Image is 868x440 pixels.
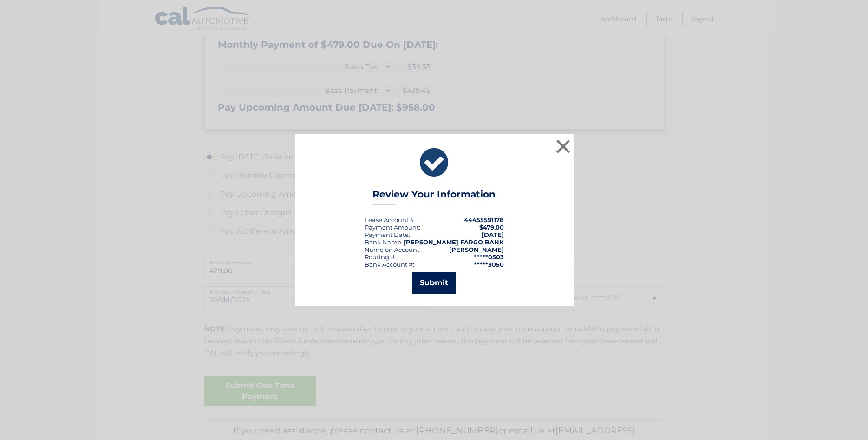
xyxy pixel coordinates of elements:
[372,189,496,205] h3: Review Your Information
[365,223,420,231] div: Payment Amount:
[365,231,410,238] div: :
[365,216,416,223] div: Lease Account #:
[365,246,421,253] div: Name on Account:
[554,137,573,156] button: ×
[365,231,409,238] span: Payment Date
[365,238,403,246] div: Bank Name:
[464,216,504,223] strong: 44455591178
[449,246,504,253] strong: [PERSON_NAME]
[365,253,396,261] div: Routing #:
[365,261,414,268] div: Bank Account #:
[412,272,456,294] button: Submit
[404,238,504,246] strong: [PERSON_NAME] FARGO BANK
[479,223,504,231] span: $479.00
[482,231,504,238] span: [DATE]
